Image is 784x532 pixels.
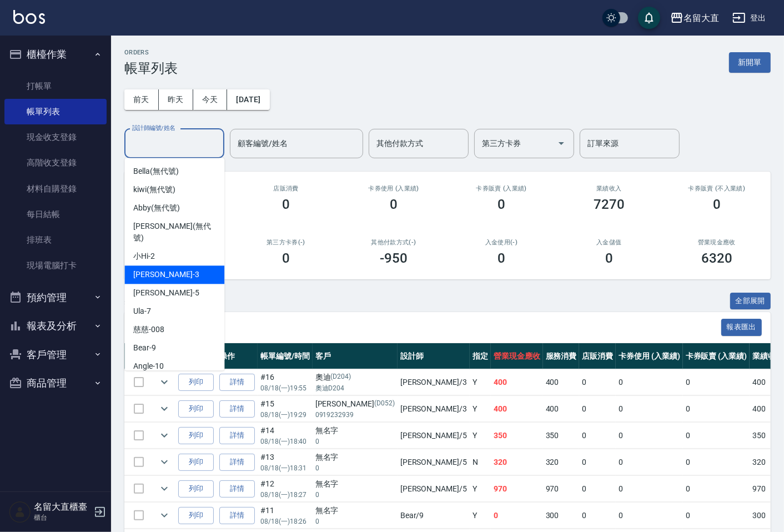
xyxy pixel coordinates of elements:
button: 客戶管理 [4,340,107,369]
h3: 0 [713,197,721,212]
td: 0 [683,423,750,449]
td: 970 [491,476,543,502]
span: Abby (無代號) [133,202,180,214]
h2: ORDERS [124,49,178,56]
td: 0 [683,503,750,529]
td: [PERSON_NAME] /5 [398,476,470,502]
td: 0 [579,369,616,395]
button: expand row [156,427,173,444]
div: [PERSON_NAME] [315,398,395,410]
a: 帳單列表 [4,99,107,124]
p: 08/18 (一) 19:55 [260,383,310,393]
td: Y [470,396,491,422]
td: N [470,449,491,475]
button: 前天 [124,89,159,110]
h2: 入金儲值 [569,239,650,246]
button: save [638,7,660,29]
td: 0 [579,449,616,475]
td: 0 [683,369,750,395]
a: 報表匯出 [721,322,762,332]
button: 預約管理 [4,283,107,312]
h3: 0 [282,197,290,212]
span: Angle -10 [133,360,164,372]
a: 高階收支登錄 [4,150,107,175]
th: 操作 [217,343,258,369]
a: 新開單 [729,57,771,67]
td: #16 [258,369,313,395]
button: 櫃檯作業 [4,40,107,69]
button: [DATE] [227,89,269,110]
span: [PERSON_NAME] -5 [133,287,199,299]
td: 0 [579,396,616,422]
td: 400 [491,369,543,395]
span: kiwi (無代號) [133,184,175,195]
td: 350 [543,423,580,449]
h2: 卡券販賣 (入業績) [461,185,542,192]
span: 訂單列表 [138,322,721,333]
p: 0 [315,516,395,526]
th: 卡券販賣 (入業績) [683,343,750,369]
h2: 卡券使用 (入業績) [353,185,434,192]
td: 0 [616,503,683,529]
td: Y [470,423,491,449]
button: 昨天 [159,89,193,110]
td: #15 [258,396,313,422]
p: 08/18 (一) 18:27 [260,490,310,500]
td: 320 [543,449,580,475]
p: (D052) [374,398,395,410]
td: Y [470,369,491,395]
span: Bear -9 [133,342,156,354]
td: 320 [491,449,543,475]
button: 登出 [728,8,771,28]
div: 無名字 [315,451,395,463]
div: 無名字 [315,505,395,516]
td: 0 [579,476,616,502]
div: 名留大直 [684,11,719,25]
td: 0 [616,476,683,502]
h2: 營業現金應收 [676,239,757,246]
button: 商品管理 [4,369,107,398]
td: Y [470,476,491,502]
button: 列印 [178,427,214,444]
div: 無名字 [315,478,395,490]
p: 0 [315,436,395,446]
a: 詳情 [219,400,255,418]
td: Bear /9 [398,503,470,529]
h3: 7270 [594,197,625,212]
button: 列印 [178,374,214,391]
h3: 帳單列表 [124,61,178,76]
button: Open [552,134,570,152]
th: 指定 [470,343,491,369]
button: 新開單 [729,52,771,73]
button: expand row [156,374,173,390]
a: 詳情 [219,454,255,471]
a: 詳情 [219,507,255,524]
td: Y [470,503,491,529]
h3: -950 [380,250,408,266]
div: 無名字 [315,425,395,436]
button: expand row [156,480,173,497]
h5: 名留大直櫃臺 [34,501,91,513]
p: 0919232939 [315,410,395,420]
a: 詳情 [219,480,255,498]
a: 每日結帳 [4,202,107,227]
td: 0 [683,449,750,475]
a: 排班表 [4,227,107,253]
h3: 6320 [701,250,732,266]
button: 名留大直 [666,7,723,29]
button: 今天 [193,89,228,110]
td: 400 [543,369,580,395]
button: 全部展開 [730,293,771,310]
button: 列印 [178,507,214,524]
div: 奧迪 [315,372,395,383]
button: 列印 [178,400,214,418]
a: 現金收支登錄 [4,124,107,150]
p: 0 [315,463,395,473]
a: 詳情 [219,374,255,391]
td: 970 [543,476,580,502]
h2: 第三方卡券(-) [245,239,326,246]
td: 0 [579,423,616,449]
td: 400 [543,396,580,422]
td: [PERSON_NAME] /3 [398,396,470,422]
button: 報表匯出 [721,319,762,336]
